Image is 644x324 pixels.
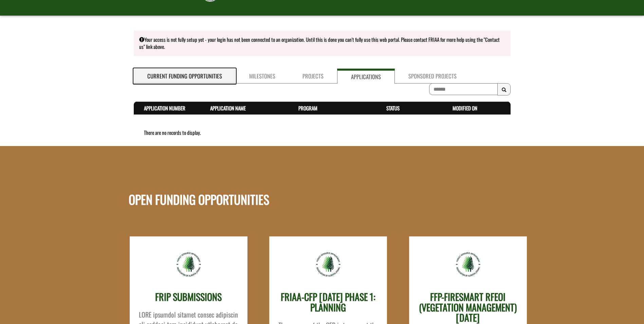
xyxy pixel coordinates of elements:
h3: FFP-FIRESMART RFEOI (VEGETATION MANAGEMENT) [DATE] [416,292,520,323]
input: To search on partial text, use the asterisk (*) wildcard character. [429,83,498,95]
a: Sponsored Projects [395,69,470,84]
a: Application Name [210,104,246,112]
h1: OPEN FUNDING OPPORTUNITIES [129,153,269,206]
a: Applications [337,69,395,84]
a: Projects [289,69,337,84]
a: Status [386,104,400,112]
a: Milestones [236,69,289,84]
div: There are no records to display. [134,129,511,136]
button: Search Results [497,83,511,95]
img: friaa-logo.png [176,252,201,277]
h3: FRIAA-CFP [DATE] PHASE 1: PLANNING [276,292,380,313]
div: Your access is not fully setup yet - your login has not been connected to an organization. Until ... [134,31,511,56]
a: Modified On [453,104,477,112]
img: friaa-logo.png [315,252,341,277]
th: Actions [497,102,510,115]
h3: FRIP SUBMISSIONS [155,292,222,302]
img: friaa-logo.png [455,252,481,277]
a: Program [298,104,317,112]
a: Application Number [144,104,185,112]
a: Current Funding Opportunities [134,69,236,84]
